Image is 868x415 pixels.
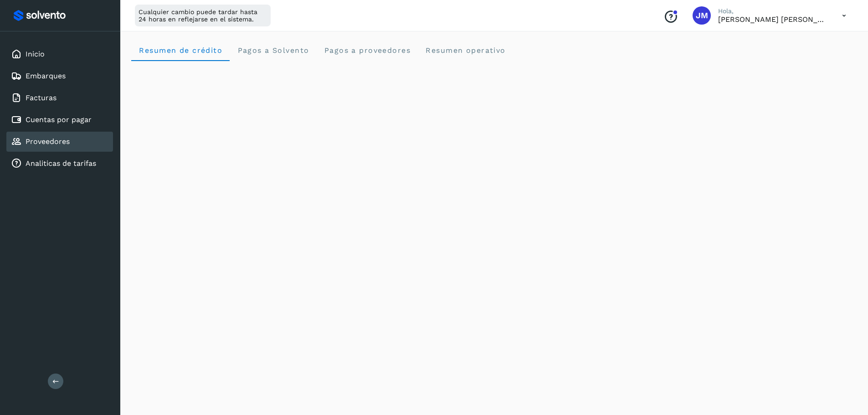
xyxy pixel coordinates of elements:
[135,5,271,26] div: Cualquier cambio puede tardar hasta 24 horas en reflejarse en el sistema.
[237,46,309,55] span: Pagos a Solvento
[139,46,222,55] span: Resumen de crédito
[26,93,56,102] a: Facturas
[6,88,113,108] div: Facturas
[26,137,70,146] a: Proveedores
[718,7,827,15] p: Hola,
[324,46,411,55] span: Pagos a proveedores
[26,50,45,58] a: Inicio
[6,44,113,64] div: Inicio
[718,15,827,24] p: Jairo Mendez Sastre
[6,66,113,86] div: Embarques
[6,110,113,130] div: Cuentas por pagar
[26,115,92,124] a: Cuentas por pagar
[26,72,66,80] a: Embarques
[26,159,96,168] a: Analiticas de tarifas
[6,132,113,152] div: Proveedores
[425,46,506,55] span: Resumen operativo
[6,154,113,174] div: Analiticas de tarifas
